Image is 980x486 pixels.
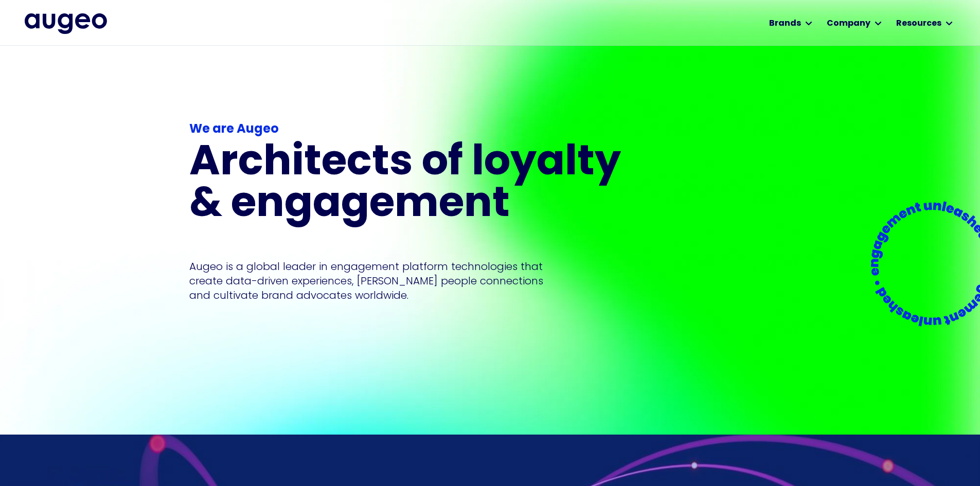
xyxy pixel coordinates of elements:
a: home [25,13,107,34]
img: Augeo's full logo in midnight blue. [25,13,107,34]
h1: Architects of loyalty & engagement [189,143,634,226]
p: Augeo is a global leader in engagement platform technologies that create data-driven experiences,... [189,259,543,302]
div: Company [827,17,870,30]
div: We are Augeo [189,120,634,139]
div: Resources [896,17,941,30]
div: Brands [769,17,801,30]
